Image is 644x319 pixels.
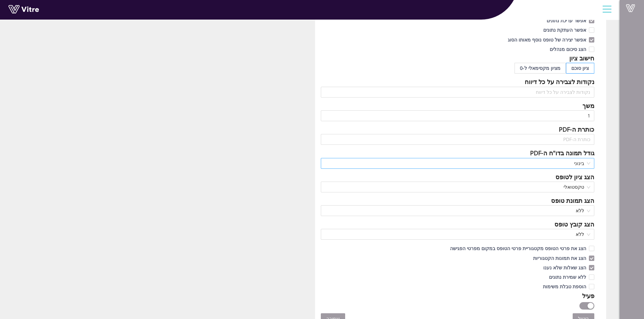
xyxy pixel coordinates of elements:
div: משך [582,101,594,110]
input: כותרת ה-PDF [321,134,595,145]
span: טקסטואלי [325,182,591,192]
div: פעיל [582,291,594,300]
div: כותרת ה-PDF [559,125,594,134]
span: ללא [325,229,591,239]
span: ללא שמירת נתונים [546,274,589,280]
span: הצג את פרטי הטופס מקטגוריית פרטי הטופס במקום מפרטי הפגישה [447,245,589,251]
div: הצג ציון לטופס [555,172,594,182]
div: חישוב ציון [569,53,594,63]
input: משך [321,110,595,121]
span: הצג סיכום מנהלים [547,46,589,52]
span: הצג את תמונות הקטגוריות [530,255,589,261]
div: הצג תמונת טופס [551,196,594,205]
span: אפשר העתקת נתונים [541,27,589,33]
div: נקודות לצבירה על כל דיווח [525,77,594,86]
span: מציון מקסימאלי ל-0 [520,65,560,71]
span: הצג שאלות שלא נענו [541,264,589,271]
div: הצג קובץ טופס [554,219,594,229]
span: בינוני [325,158,591,168]
span: ללא [325,206,591,216]
span: אפשר עריכת נתונים [544,17,589,24]
span: ציון סוכם [571,65,589,71]
input: נקודות לצבירה על כל דיווח [321,87,595,98]
span: אפשר יצירה של טופס נוסף מאותו הסוג [505,36,589,43]
div: גודל תמונה בדו"ח ה-PDF [530,148,594,158]
span: הוספת טבלת משימות [540,283,589,290]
